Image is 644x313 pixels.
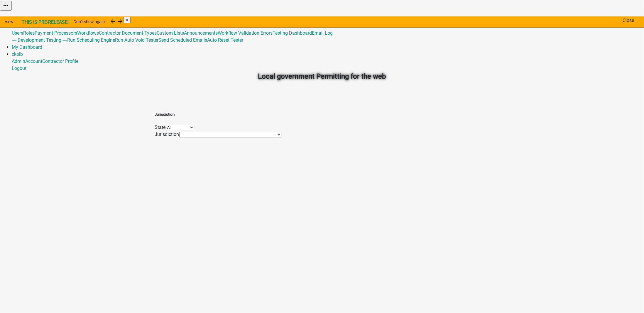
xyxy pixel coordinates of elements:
i: arrow_forward [116,18,124,25]
strong: THIS IS PRE-RELEASE! [22,19,69,25]
h2: Local government Permitting for the web [159,71,485,82]
label: Jurisdiction [155,132,179,137]
h5: Jurisdiction [155,112,281,117]
i: arrow_back [109,18,116,25]
div: Close [623,17,634,24]
span: × [126,18,128,22]
label: State [155,124,166,130]
button: Close [124,17,131,23]
button: Don't show again [69,16,109,27]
